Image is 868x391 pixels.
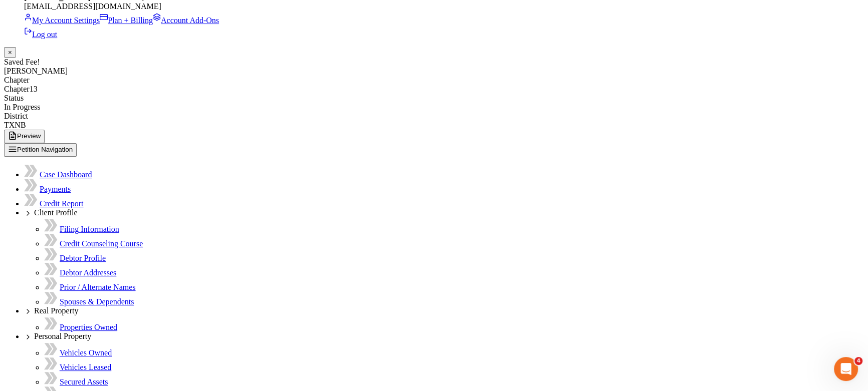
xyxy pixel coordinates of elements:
a: Prior / Alternate Names [60,283,136,291]
a: Credit Report [40,199,84,208]
a: Vehicles Leased [60,363,112,371]
a: Payments [40,185,71,193]
a: Credit Counseling Course [60,239,143,248]
a: Debtor Profile [60,254,106,262]
button: Preview [4,130,45,143]
a: Vehicles Owned [60,348,112,357]
span: Real Property [34,306,78,315]
a: My Account Settings [24,16,100,25]
a: Properties Owned [60,323,117,331]
a: Account Add-Ons [153,16,219,25]
div: Status [4,94,864,103]
span: 13 [30,85,38,93]
div: Chapter [4,76,864,85]
a: Debtor Addresses [60,268,116,277]
a: Spouses & Dependents [60,297,134,306]
span: [PERSON_NAME] [4,67,68,75]
span: Personal Property [34,332,91,340]
a: Secured Assets [60,377,108,386]
span: 4 [854,357,862,365]
a: Case Dashboard [40,170,92,179]
div: TXNB [4,121,864,130]
a: Log out [24,30,57,39]
span: Client Profile [34,208,78,217]
div: Saved Fee! [4,58,864,67]
div: District [4,112,864,121]
iframe: Intercom live chat [834,357,858,381]
a: Plan + Billing [100,16,153,25]
span: [EMAIL_ADDRESS][DOMAIN_NAME] [24,2,161,11]
button: × [4,47,16,58]
a: Filing Information [60,225,119,233]
div: In Progress [4,103,864,112]
button: Petition Navigation [4,143,77,157]
div: Chapter [4,85,864,94]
